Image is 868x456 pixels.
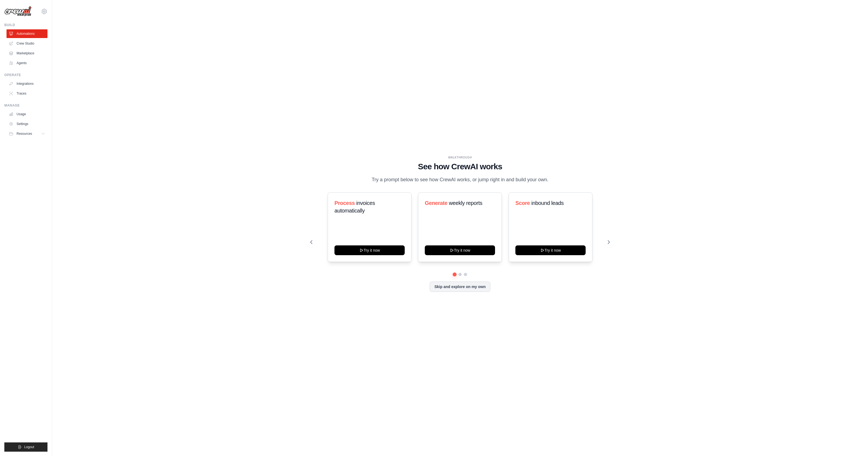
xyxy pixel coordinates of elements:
button: Try it now [334,245,405,255]
button: Skip and explore on my own [430,282,490,292]
a: Usage [7,110,47,118]
a: Traces [7,89,47,98]
a: Integrations [7,79,47,88]
span: Generate [425,200,448,206]
h1: See how CrewAI works [310,162,610,171]
div: Build [4,23,47,27]
button: Try it now [515,245,586,255]
div: Manage [4,103,47,108]
a: Automations [7,29,47,38]
img: Logo [4,6,31,17]
div: Operate [4,73,47,77]
p: Try a prompt below to see how CrewAI works, or jump right in and build your own. [369,176,551,184]
a: Agents [7,59,47,67]
span: weekly reports [449,200,482,206]
button: Resources [7,129,47,138]
a: Crew Studio [7,39,47,48]
button: Logout [4,442,47,452]
span: inbound leads [531,200,563,206]
button: Try it now [425,245,495,255]
span: Score [515,200,530,206]
span: Resources [17,132,32,136]
a: Settings [7,120,47,128]
span: Logout [24,445,34,449]
a: Marketplace [7,49,47,58]
div: WALKTHROUGH [310,155,610,160]
span: Process [334,200,355,206]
